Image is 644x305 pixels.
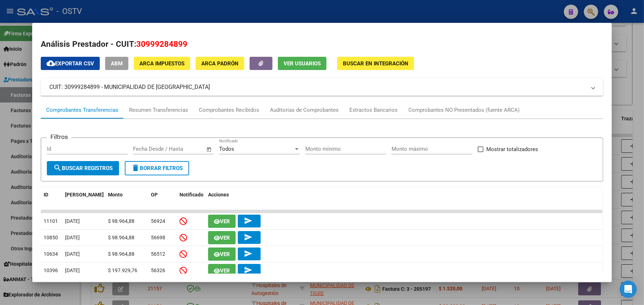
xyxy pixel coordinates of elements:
[131,164,140,172] mat-icon: delete
[65,235,80,240] span: [DATE]
[41,38,603,50] h2: Análisis Prestador - CUIT:
[284,60,321,67] span: Ver Usuarios
[108,192,123,197] span: Monto
[219,146,234,152] span: Todos
[168,146,203,152] input: Fecha fin
[208,247,236,261] button: Ver
[44,267,58,273] span: 10396
[177,187,205,211] datatable-header-cell: Notificado
[244,249,252,258] mat-icon: send
[244,233,252,241] mat-icon: send
[105,57,128,70] button: ABM
[133,146,162,152] input: Fecha inicio
[46,59,55,67] mat-icon: cloud_download
[46,106,118,114] div: Comprobantes Transferencias
[44,235,58,240] span: 10850
[151,218,165,224] span: 56924
[151,251,165,257] span: 56512
[220,235,230,241] span: Ver
[244,216,252,225] mat-icon: send
[41,187,62,211] datatable-header-cell: ID
[337,57,414,70] button: Buscar en Integración
[244,266,252,274] mat-icon: send
[65,267,80,273] span: [DATE]
[53,164,62,172] mat-icon: search
[108,251,134,257] span: $ 98.964,88
[278,57,326,70] button: Ver Usuarios
[65,192,104,197] span: [PERSON_NAME]
[270,106,339,114] div: Auditorías de Comprobantes
[208,192,229,197] span: Acciones
[108,218,134,224] span: $ 98.964,88
[208,215,236,228] button: Ver
[46,60,94,67] span: Exportar CSV
[47,132,72,141] h3: Filtros
[53,165,113,171] span: Buscar Registros
[620,281,637,298] div: Open Intercom Messenger
[111,60,123,67] span: ABM
[220,267,230,274] span: Ver
[208,231,236,244] button: Ver
[105,187,148,211] datatable-header-cell: Monto
[151,267,165,273] span: 56326
[44,251,58,257] span: 10634
[65,218,80,224] span: [DATE]
[208,264,236,277] button: Ver
[125,161,189,175] button: Borrar Filtros
[108,267,137,273] span: $ 197.929,76
[44,218,58,224] span: 11101
[41,79,603,96] mat-expansion-panel-header: CUIT: 30999284899 - MUNICIPALIDAD DE [GEOGRAPHIC_DATA]
[41,57,100,70] button: Exportar CSV
[136,39,187,49] span: 30999284899
[408,106,520,114] div: Comprobantes NO Presentados (fuente ARCA)
[62,187,105,211] datatable-header-cell: Fecha T.
[65,251,80,257] span: [DATE]
[343,60,408,67] span: Buscar en Integración
[199,106,259,114] div: Comprobantes Recibidos
[148,187,177,211] datatable-header-cell: OP
[349,106,398,114] div: Extractos Bancarios
[49,83,586,91] mat-panel-title: CUIT: 30999284899 - MUNICIPALIDAD DE [GEOGRAPHIC_DATA]
[44,192,48,197] span: ID
[486,145,538,154] span: Mostrar totalizadores
[205,145,213,154] button: Open calendar
[196,57,244,70] button: ARCA Padrón
[134,57,190,70] button: ARCA Impuestos
[139,60,185,67] span: ARCA Impuestos
[180,192,203,197] span: Notificado
[108,235,134,240] span: $ 98.964,88
[220,251,230,257] span: Ver
[201,60,239,67] span: ARCA Padrón
[220,218,230,225] span: Ver
[151,235,165,240] span: 56698
[47,161,119,175] button: Buscar Registros
[131,165,183,171] span: Borrar Filtros
[151,192,158,197] span: OP
[129,106,188,114] div: Resumen Transferencias
[205,187,603,211] datatable-header-cell: Acciones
